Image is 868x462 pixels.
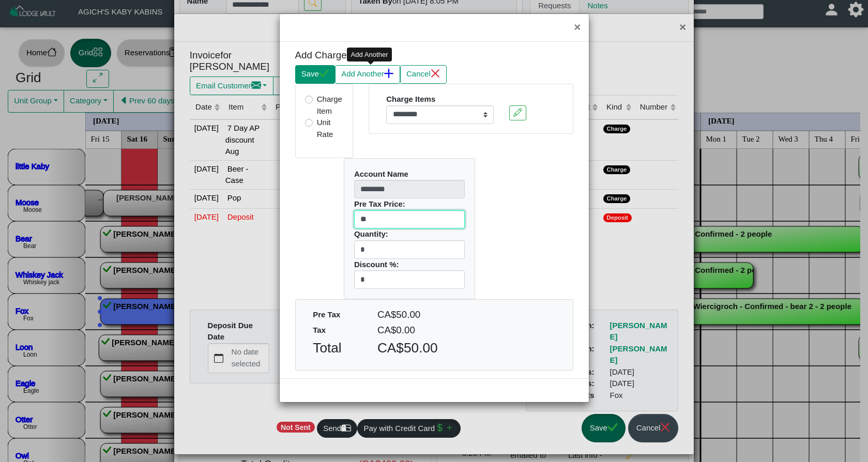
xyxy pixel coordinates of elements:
svg: pencil [513,108,522,116]
button: Add Anotherplus [335,65,400,84]
b: Discount %: [354,260,399,269]
svg: x [431,69,440,79]
b: Quantity: [354,229,388,238]
svg: plus [384,69,394,79]
label: Charge Item [317,94,343,117]
div: Add Another [347,48,392,61]
b: Pre Tax [313,310,340,319]
b: Account Name [354,170,408,178]
h5: CA$50.00 [377,309,555,321]
b: Charge Items [386,95,435,103]
button: Cancelx [400,65,447,84]
label: Unit Rate [317,117,343,140]
button: Savecheck [295,65,335,84]
b: Pre Tax Price: [354,199,405,208]
svg: check [319,69,329,79]
h3: Total [313,340,362,357]
h5: CA$0.00 [377,325,555,336]
button: pencil [509,105,526,120]
h5: Add Charge [295,50,427,61]
h3: CA$50.00 [377,340,555,357]
button: Close [566,14,588,41]
b: Tax [313,326,326,334]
